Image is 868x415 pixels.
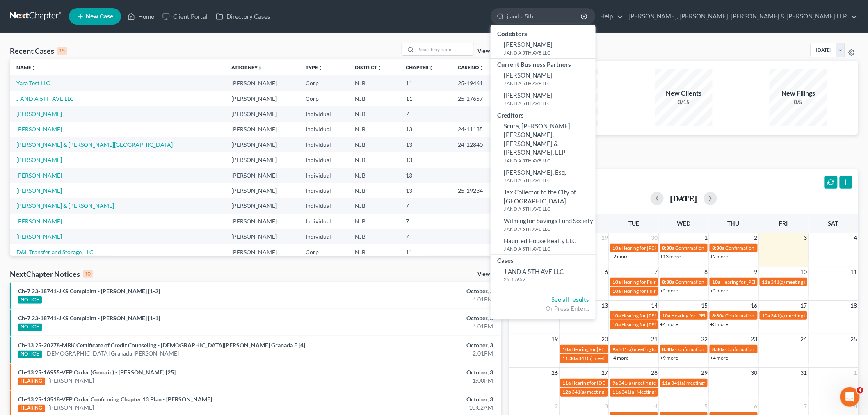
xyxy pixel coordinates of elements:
span: 341(a) Meeting for [PERSON_NAME] [621,389,701,395]
span: 8:30a [662,346,675,352]
span: 21 [651,334,659,344]
div: NextChapter Notices [10,269,93,279]
td: NJB [348,168,399,183]
span: 341(a) meeting for [PERSON_NAME] [619,346,698,352]
span: 25 [850,334,858,344]
td: 25-19461 [451,75,501,91]
span: 15 [700,301,708,310]
span: 8 [704,267,708,277]
td: Individual [299,152,348,167]
span: Hearing for [PERSON_NAME] [672,312,736,319]
a: Chapterunfold_more [406,64,434,71]
a: View All [477,271,498,277]
span: 10a [612,245,621,251]
td: 7 [399,106,451,121]
td: 13 [399,122,451,137]
div: 10 [83,270,93,278]
span: 6 [754,401,758,411]
div: October, 3 [340,314,493,322]
td: [PERSON_NAME] [225,106,299,121]
span: 11a [662,380,671,386]
td: 13 [399,137,451,152]
a: [PERSON_NAME] [16,156,62,163]
small: J AND A 5TH AVE LLC [504,100,594,107]
span: Tue [629,220,640,227]
span: 341(a) meeting for [PERSON_NAME] [771,279,850,285]
a: +2 more [610,253,628,260]
td: Corp [299,91,348,106]
span: 10a [612,312,621,319]
a: Attorneyunfold_more [231,64,263,71]
h2: [DATE] [670,194,697,203]
span: 14 [651,301,659,310]
span: [PERSON_NAME] [504,71,553,79]
td: Individual [299,198,348,214]
span: 10a [662,312,671,319]
span: 4 [857,387,863,394]
a: See all results [551,296,589,303]
div: 0/5 [770,98,827,106]
td: NJB [348,198,399,214]
span: 10 [800,267,808,277]
td: 13 [399,152,451,167]
div: Cases [491,255,596,265]
a: [PERSON_NAME] [16,110,62,117]
a: View All [477,48,498,54]
td: NJB [348,75,399,91]
td: NJB [348,244,399,260]
div: Codebtors [491,28,596,38]
td: [PERSON_NAME] [225,229,299,244]
a: +4 more [710,355,728,361]
small: J AND A 5TH AVE LLC [504,80,594,87]
span: 11a [762,279,770,285]
small: J AND A 5TH AVE LLC [504,157,594,164]
a: Case Nounfold_more [458,64,484,71]
span: 341(a) meeting for [PERSON_NAME] [619,380,698,386]
input: Search by name... [416,43,474,55]
td: NJB [348,152,399,167]
a: Ch-13 25-16955-VFP Order (Generic) - [PERSON_NAME] [25] [18,369,176,376]
td: 11 [399,244,451,260]
span: 341(a) meeting for [PERSON_NAME] [579,355,658,361]
span: 7 [803,401,808,411]
a: Nameunfold_more [16,64,36,71]
a: +9 more [660,355,678,361]
span: 341(a) meeting for [PERSON_NAME] [572,389,651,395]
td: 11 [399,91,451,106]
td: 25-17657 [451,91,501,106]
i: unfold_more [429,66,434,71]
td: NJB [348,106,399,121]
a: [DEMOGRAPHIC_DATA] Granada [PERSON_NAME] [45,349,179,358]
span: 4 [654,401,659,411]
small: 25-17657 [504,276,594,283]
span: 6 [604,267,609,277]
td: Corp [299,244,348,260]
div: Current Business Partners [491,59,596,69]
span: Confirmation hearing for [PERSON_NAME] [676,279,769,285]
i: unfold_more [479,66,484,71]
span: Tax Collector to the City of [GEOGRAPHIC_DATA] [504,188,576,204]
td: [PERSON_NAME] [225,122,299,137]
div: New Filings [770,89,827,98]
span: 27 [601,368,609,378]
a: Tax Collector to the City of [GEOGRAPHIC_DATA]J AND A 5TH AVE LLC [491,186,596,214]
a: [PERSON_NAME] [48,376,94,385]
i: unfold_more [31,66,36,71]
div: 10:02AM [340,404,493,412]
span: 7 [654,267,659,277]
a: +4 more [610,355,628,361]
span: Confirmation hearing for [PERSON_NAME] [725,245,818,251]
a: [PERSON_NAME] [16,125,62,132]
span: 11a [612,389,621,395]
small: J AND A 5TH AVE LLC [504,49,594,56]
span: 8:30a [662,245,675,251]
span: 1 [853,368,858,378]
span: 23 [750,334,758,344]
span: Scura, [PERSON_NAME], [PERSON_NAME], [PERSON_NAME] & [PERSON_NAME], LLP [504,122,571,156]
span: 8:30a [712,245,724,251]
span: 8:30a [712,346,724,352]
span: Wilmington Savings Fund Society [504,217,593,224]
span: Hearing for [PERSON_NAME] [621,245,685,251]
div: 2:01PM [340,349,493,358]
td: 24-11135 [451,122,501,137]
